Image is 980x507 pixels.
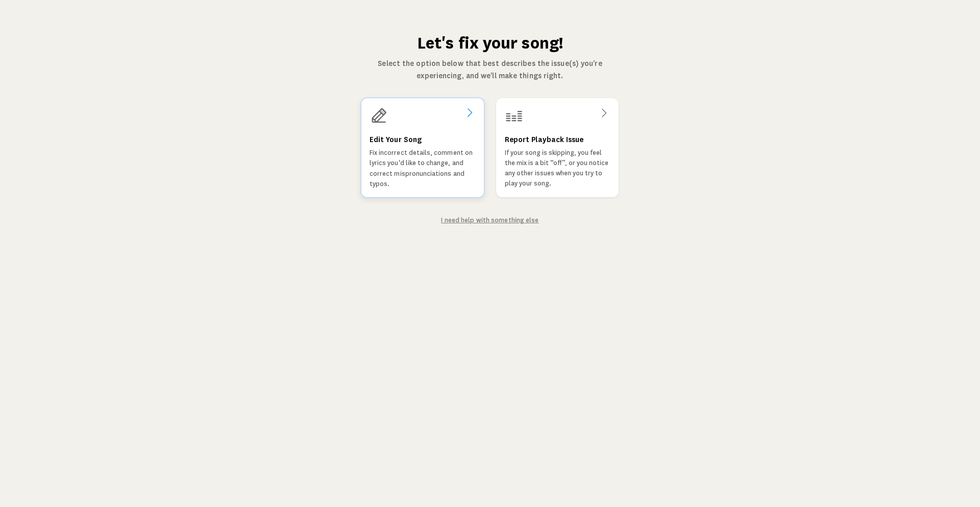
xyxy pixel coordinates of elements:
[361,98,484,197] a: Edit Your SongFix incorrect details, comment on lyrics you'd like to change, and correct mispronu...
[370,133,422,146] h3: Edit Your Song
[360,33,620,53] h1: Let's fix your song!
[370,148,476,189] p: Fix incorrect details, comment on lyrics you'd like to change, and correct mispronunciations and ...
[505,133,583,146] h3: Report Playback Issue
[496,98,619,197] a: Report Playback IssueIf your song is skipping, you feel the mix is a bit “off”, or you notice any...
[441,217,538,224] a: I need help with something else
[360,57,620,82] p: Select the option below that best describes the issue(s) you're experiencing, and we'll make thin...
[505,148,610,189] p: If your song is skipping, you feel the mix is a bit “off”, or you notice any other issues when yo...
